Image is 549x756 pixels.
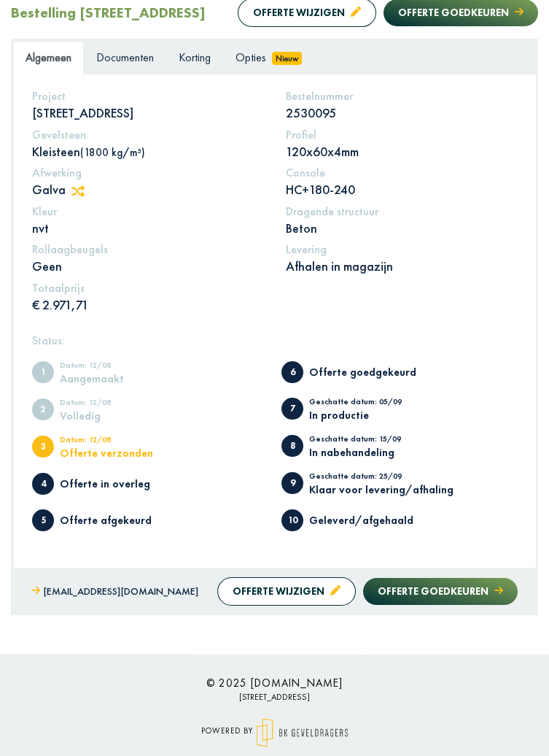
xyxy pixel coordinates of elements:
[32,436,54,458] span: Offerte verzonden
[60,447,180,458] div: Offerte verzonden
[309,435,429,447] div: Geschatte datum: 15/09
[26,50,71,65] span: Algemeen
[32,242,264,256] h5: Rollaagbeugels
[281,361,303,383] span: Offerte goedgekeurd
[32,258,264,274] p: Geen
[11,690,538,706] p: [STREET_ADDRESS]
[60,478,180,489] div: Offerte in overleg
[281,398,303,420] span: In productie
[286,128,518,142] h5: Profiel
[32,398,54,420] span: Volledig
[309,409,429,420] div: In productie
[286,143,518,160] p: 120x60x4mm
[11,4,206,21] h2: Bestelling [STREET_ADDRESS]
[281,509,303,531] span: Geleverd/afgehaald
[309,398,429,409] div: Geschatte datum: 05/09
[13,41,536,74] ul: Tabs
[272,52,302,65] span: Nieuw
[286,258,518,274] p: Afhalen in magazijn
[60,398,180,410] div: Datum: 12/08
[32,333,518,347] h5: Status:
[32,204,264,218] h5: Kleur
[363,578,518,605] button: Offerte goedkeuren
[281,472,303,494] span: Klaar voor levering/afhaling
[32,509,54,531] span: Offerte afgekeurd
[179,50,211,65] span: Korting
[309,484,453,495] div: Klaar voor levering/afhaling
[31,582,198,601] a: [EMAIL_ADDRESS][DOMAIN_NAME]
[32,361,54,383] span: Aangemaakt
[32,473,54,495] span: Offerte in overleg
[286,220,518,236] p: Beton
[286,242,518,256] h5: Levering
[60,514,180,525] div: Offerte afgekeurd
[60,436,180,447] div: Datum: 12/08
[309,514,429,525] div: Geleverd/afgehaald
[32,89,264,103] h5: Project
[32,296,264,313] p: € 2.971,71
[286,166,518,180] h5: Console
[286,181,518,198] p: HC+180-240
[257,718,348,747] img: logo
[32,143,264,160] p: Kleisteen
[60,410,180,421] div: Volledig
[11,676,538,690] h6: © 2025 [DOMAIN_NAME]
[32,220,264,236] p: nvt
[32,104,264,121] p: [STREET_ADDRESS]
[32,181,264,198] p: Galva
[32,128,264,142] h5: Gevelsteen
[309,366,429,377] div: Offerte goedgekeurd
[286,104,518,121] p: 2530095
[235,50,266,65] span: Opties
[32,166,264,180] h5: Afwerking
[217,577,356,606] button: Offerte wijzigen
[60,373,180,384] div: Aangemaakt
[80,145,145,159] span: (1800 kg/m³)
[286,89,518,103] h5: Bestelnummer
[286,204,518,218] h5: Dragende structuur
[60,361,180,373] div: Datum: 12/08
[309,447,429,458] div: In nabehandeling
[32,281,264,295] h5: Totaalprijs
[96,50,154,65] span: Documenten
[309,472,453,484] div: Geschatte datum: 25/09
[281,435,303,457] span: In nabehandeling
